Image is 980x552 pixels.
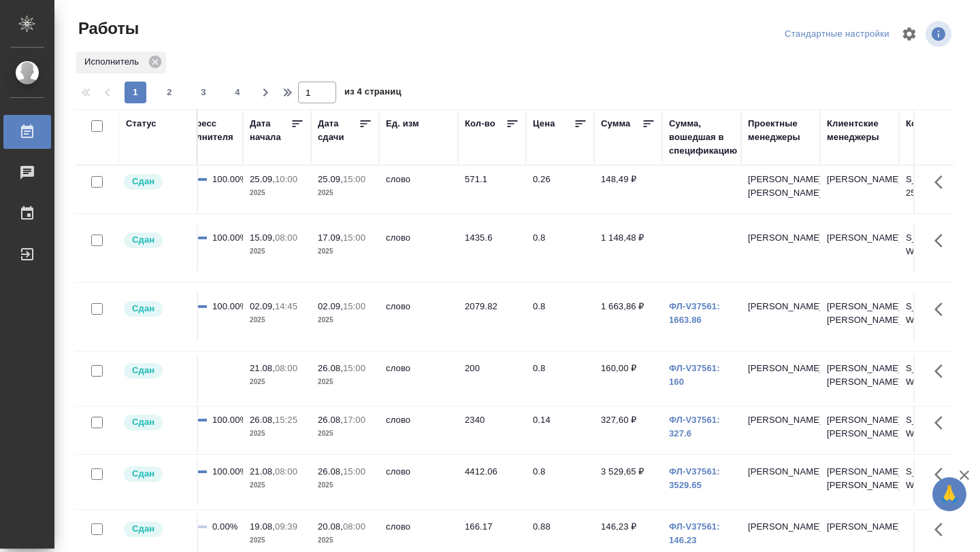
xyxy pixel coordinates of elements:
[132,233,154,247] p: Сдан
[132,302,154,315] p: Сдан
[938,480,961,508] span: 🙏
[275,363,297,373] p: 08:00
[250,479,304,492] p: 2025
[132,467,154,481] p: Сдан
[250,466,275,477] p: 21.08,
[250,534,304,547] p: 2025
[899,355,978,402] td: S_ATLNC-2-WK-039
[275,174,297,184] p: 10:00
[669,363,720,387] a: ФЛ-V37561: 160
[741,224,820,272] td: [PERSON_NAME]
[748,173,813,200] p: [PERSON_NAME], [PERSON_NAME]
[932,477,966,511] button: 🙏
[250,521,275,532] p: 19.08,
[275,466,297,477] p: 08:00
[533,117,555,131] div: Цена
[526,355,594,402] td: 0.8
[594,166,662,213] td: 148,49 ₽
[379,224,458,272] td: слово
[344,84,402,103] span: из 4 страниц
[318,186,372,200] p: 2025
[820,293,899,341] td: [PERSON_NAME], [PERSON_NAME]
[250,174,275,184] p: 25.09,
[526,458,594,506] td: 0.8
[275,415,297,425] p: 15:25
[175,117,236,158] div: Прогресс исполнителя в SC
[343,301,365,311] p: 15:00
[926,21,954,47] span: Посмотреть информацию
[343,232,365,243] p: 15:00
[820,407,899,454] td: [PERSON_NAME], [PERSON_NAME]
[601,117,630,131] div: Сумма
[318,534,372,547] p: 2025
[159,82,180,103] button: 2
[122,465,190,483] div: Менеджер проверил работу исполнителя, передает ее на следующий этап
[212,465,236,479] div: 100.00%
[820,166,899,213] td: [PERSON_NAME]
[594,293,662,341] td: 1 663,86 ₽
[212,231,236,245] div: 100.00%
[122,520,190,538] div: Менеджер проверил работу исполнителя, передает ее на следующий этап
[899,293,978,341] td: S_Haier-829-WK-011
[465,117,495,131] div: Кол-во
[75,18,139,39] span: Работы
[741,407,820,454] td: [PERSON_NAME]
[526,293,594,341] td: 0.8
[193,82,214,103] button: 3
[318,375,372,389] p: 2025
[132,175,154,188] p: Сдан
[84,55,144,69] p: Исполнитель
[899,458,978,506] td: S_ATLNC-2-WK-030
[318,521,343,532] p: 20.08,
[669,415,720,438] a: ФЛ-V37561: 327.6
[926,458,959,491] button: Здесь прячутся важные кнопки
[250,301,275,311] p: 02.09,
[820,458,899,506] td: [PERSON_NAME], [PERSON_NAME]
[250,232,275,243] p: 15.09,
[926,293,959,326] button: Здесь прячутся важные кнопки
[318,174,343,184] p: 25.09,
[741,458,820,506] td: [PERSON_NAME]
[193,86,214,99] span: 3
[275,301,297,311] p: 14:45
[926,224,959,257] button: Здесь прячутся важные кнопки
[122,362,190,380] div: Менеджер проверил работу исполнителя, передает ее на следующий этап
[526,224,594,272] td: 0.8
[250,313,304,327] p: 2025
[526,407,594,454] td: 0.14
[318,117,359,144] div: Дата сдачи
[250,245,304,258] p: 2025
[159,86,180,99] span: 2
[379,355,458,402] td: слово
[669,117,737,158] div: Сумма, вошедшая в спецификацию
[458,407,526,454] td: 2340
[906,117,958,131] div: Код работы
[669,301,720,325] a: ФЛ-V37561: 1663.86
[318,301,343,311] p: 02.09,
[250,363,275,373] p: 21.08,
[318,479,372,492] p: 2025
[899,224,978,272] td: S_Haier-837-WK-003
[318,363,343,373] p: 26.08,
[899,407,978,454] td: S_ATLNC-2-WK-033
[386,117,419,131] div: Ед. изм
[275,232,297,243] p: 08:00
[458,458,526,506] td: 4412.06
[318,232,343,243] p: 17.09,
[343,363,365,373] p: 15:00
[122,300,190,318] div: Менеджер проверил работу исполнителя, передает ее на следующий этап
[212,300,236,313] div: 100.00%
[250,186,304,200] p: 2025
[212,173,236,186] div: 100.00%
[343,466,365,477] p: 15:00
[122,173,190,191] div: Менеджер проверил работу исполнителя, передает ее на следующий этап
[669,466,720,490] a: ФЛ-V37561: 3529.65
[926,407,959,439] button: Здесь прячутся важные кнопки
[318,245,372,258] p: 2025
[458,293,526,341] td: 2079.82
[379,293,458,341] td: слово
[250,427,304,441] p: 2025
[594,407,662,454] td: 327,60 ₽
[594,224,662,272] td: 1 148,48 ₽
[827,117,892,144] div: Клиентские менеджеры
